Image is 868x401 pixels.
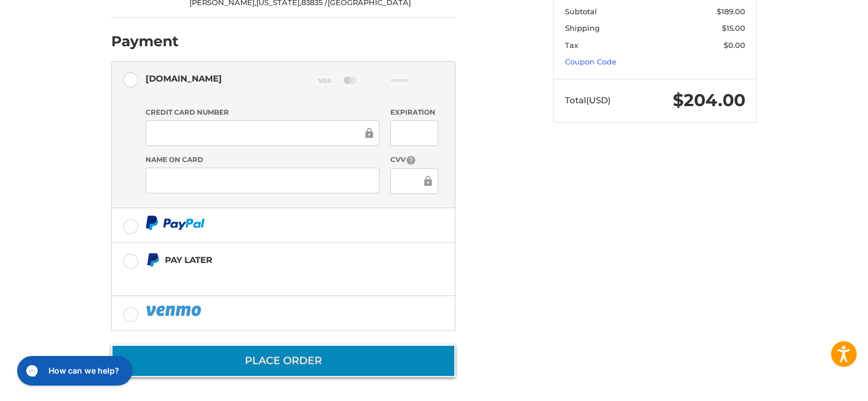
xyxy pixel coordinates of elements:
[565,23,600,33] span: Shipping
[717,7,745,16] span: $189.00
[565,57,616,66] a: Coupon Code
[11,352,135,390] iframe: Gorgias live chat messenger
[673,90,745,111] span: $204.00
[565,40,578,50] span: Tax
[390,155,438,165] label: CVV
[146,216,205,230] img: PayPal icon
[565,95,611,106] span: Total (USD)
[146,69,222,88] div: [DOMAIN_NAME]
[146,253,160,267] img: Pay Later icon
[722,23,745,33] span: $15.00
[111,345,455,377] button: Place Order
[146,303,204,318] img: PayPal icon
[565,7,597,16] span: Subtotal
[146,107,380,118] label: Credit Card Number
[724,40,745,50] span: $0.00
[146,155,380,165] label: Name on Card
[165,250,383,269] div: Pay Later
[111,33,179,50] h2: Payment
[390,107,438,118] label: Expiration
[146,272,384,282] iframe: PayPal Message 1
